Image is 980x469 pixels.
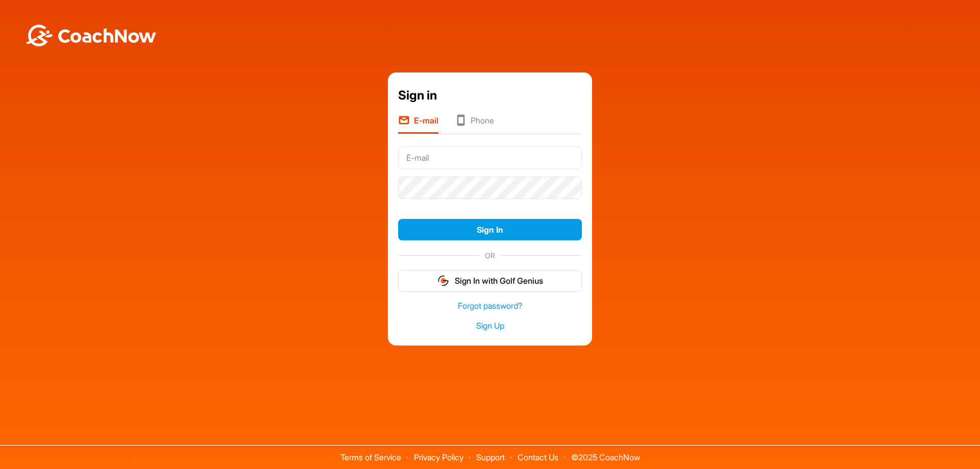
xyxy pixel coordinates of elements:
[414,452,463,462] a: Privacy Policy
[398,146,582,169] input: E-mail
[398,300,582,312] a: Forgot password?
[398,320,582,332] a: Sign Up
[398,114,438,134] li: E-mail
[566,446,645,461] span: © 2025 CoachNow
[437,275,450,287] img: gg_logo
[398,86,582,105] div: Sign in
[480,250,500,261] span: OR
[24,24,157,46] img: BwLJSsUCoWCh5upNqxVrqldRgqLPVwmV24tXu5FoVAoFEpwwqQ3VIfuoInZCoVCoTD4vwADAC3ZFMkVEQFDAAAAAElFTkSuQmCC
[340,452,401,462] a: Terms of Service
[398,219,582,241] button: Sign In
[455,114,494,134] li: Phone
[476,452,505,462] a: Support
[398,270,582,292] button: Sign In with Golf Genius
[518,452,558,462] a: Contact Us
